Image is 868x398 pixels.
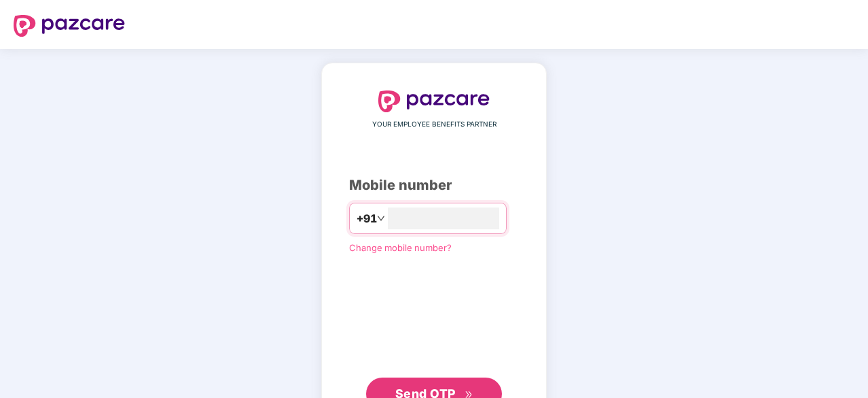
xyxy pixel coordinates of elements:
span: down [377,214,385,222]
img: logo [14,15,125,37]
a: Change mobile number? [349,242,452,253]
div: Mobile number [349,175,519,196]
span: +91 [357,210,377,227]
img: logo [378,90,490,112]
span: YOUR EMPLOYEE BENEFITS PARTNER [372,119,496,130]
